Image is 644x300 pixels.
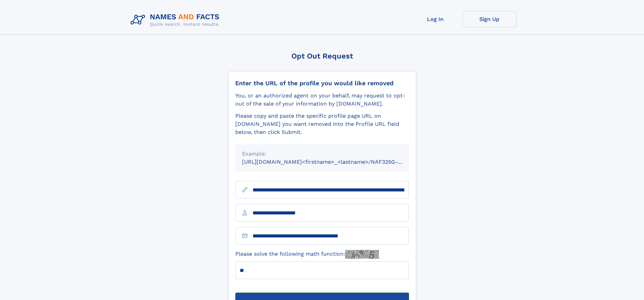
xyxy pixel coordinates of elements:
[242,150,402,158] div: Example:
[228,52,416,60] div: Opt Out Request
[408,11,462,27] a: Log In
[235,250,379,259] label: Please solve the following math function:
[235,92,409,108] div: You, or an authorized agent on your behalf, may request to opt-out of the sale of your informatio...
[235,112,409,136] div: Please copy and paste the specific profile page URL on [DOMAIN_NAME] you want removed into the Pr...
[242,159,422,165] small: [URL][DOMAIN_NAME]<firstname>_<lastname>/NAF325G-xxxxxxxx
[128,11,225,29] img: Logo Names and Facts
[235,79,409,87] div: Enter the URL of the profile you would like removed
[462,11,517,27] a: Sign Up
